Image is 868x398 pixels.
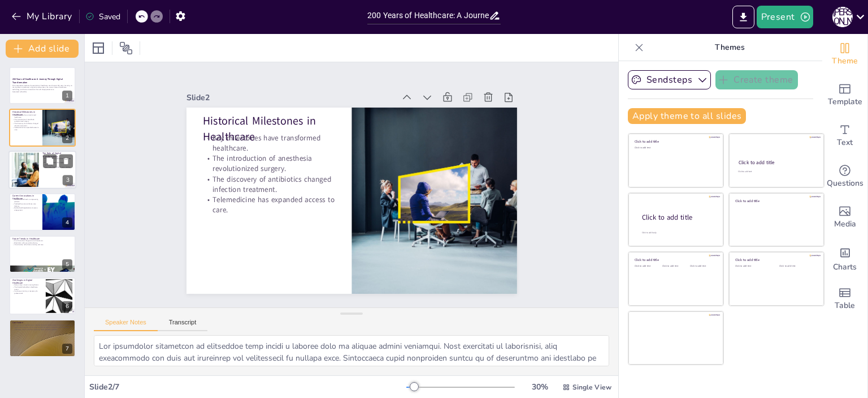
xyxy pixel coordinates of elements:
[12,118,39,122] p: The introduction of anesthesia revolutionized surgery.
[828,96,862,108] span: Template
[9,193,76,230] div: 4
[735,265,771,268] div: Click to add text
[381,138,506,222] p: Key milestones have transformed healthcare.
[832,55,858,67] span: Theme
[62,91,72,101] div: 1
[9,67,76,104] div: 1
[62,217,72,228] div: 4
[8,151,76,189] div: 3
[9,109,76,146] div: 2
[835,299,855,312] span: Table
[42,157,73,161] p: Digital transformation enhances patient access.
[833,261,857,273] span: Charts
[757,6,813,28] button: Present
[12,199,39,203] p: Wearable health tech is empowering patients.
[827,177,863,190] span: Questions
[12,78,63,84] strong: 200 Years of Healthcare: A Journey Through Digital Transformation
[738,170,813,173] div: Click to add text
[386,145,516,238] p: Historical Milestones in Healthcare
[628,108,746,124] button: Apply theme to all slides
[94,319,158,331] button: Speaker Notes
[837,136,853,149] span: Text
[158,319,208,331] button: Transcript
[59,154,73,168] button: Delete Slide
[832,6,853,28] button: Д [PERSON_NAME]
[662,265,688,268] div: Click to add text
[12,284,42,286] p: Data privacy concerns are significant.
[822,197,867,238] div: Add images, graphics, shapes or video
[635,147,715,149] div: Click to add text
[12,239,72,242] p: AI will transform diagnostics and treatment.
[12,122,39,126] p: The discovery of antibiotics changed infection treatment.
[526,382,553,392] div: 30 %
[822,156,867,197] div: Get real-time input from your audience
[361,102,486,186] p: The discovery of antibiotics changed infection treatment.
[8,7,77,25] button: My Library
[832,7,853,27] div: Д [PERSON_NAME]
[9,236,76,273] div: 5
[12,321,72,324] p: Conclusion
[822,279,867,319] div: Add a table
[62,301,72,311] div: 6
[42,166,73,168] p: Personalized medicine is now a reality.
[371,120,496,204] p: The introduction of anesthesia revolutionized surgery.
[12,114,39,118] p: Key milestones have transformed healthcare.
[12,242,72,244] p: Blockchain will secure data sharing.
[6,40,79,58] button: Add slide
[43,154,57,168] button: Duplicate Slide
[635,258,715,262] div: Click to add title
[739,159,814,166] div: Click to add title
[42,162,73,166] p: Data management has improved significantly.
[62,133,72,143] div: 2
[779,265,815,268] div: Click to add text
[715,70,798,89] button: Create theme
[635,139,715,144] div: Click to add title
[642,232,713,234] div: Click to add body
[9,319,76,357] div: 7
[12,194,39,200] p: Current Innovations in Healthcare
[12,324,72,331] p: The journey of healthcare over the past 200 years demonstrates the profound impact of digital tra...
[822,34,867,75] div: Change the overall theme
[642,213,714,222] div: Click to add title
[12,91,72,93] p: Generated with [URL]
[735,198,816,203] div: Click to add title
[822,238,867,279] div: Add charts and graphs
[62,344,72,354] div: 7
[822,75,867,115] div: Add ready made slides
[12,286,42,290] p: The digital divide affects healthcare access.
[367,7,489,24] input: Insert title
[12,126,39,130] p: Telemedicine has expanded access to care.
[9,277,76,315] div: 6
[12,203,39,207] p: Telehealth services enhance care delivery.
[355,173,541,287] div: Slide 2
[119,41,133,55] span: Position
[12,110,39,116] p: Historical Milestones in Healthcare
[635,265,660,268] div: Click to add text
[351,84,476,168] p: Telemedicine has expanded access to care.
[89,39,107,57] div: Layout
[572,383,611,392] span: Single View
[94,335,609,366] textarea: Lor ipsumdolor sitametcon ad elitseddoe temp incidi u laboree dolo ma aliquae admini veniamqui. N...
[12,290,42,294] p: Continuous training is necessary for professionals.
[12,207,39,211] p: Mobile health applications improve engagement.
[85,11,120,22] div: Saved
[12,237,72,240] p: Future Trends in Healthcare
[735,258,816,262] div: Click to add title
[12,279,42,285] p: Challenges in Digital Healthcare
[62,259,72,269] div: 5
[89,382,406,392] div: Slide 2 / 7
[648,34,811,61] p: Themes
[822,115,867,156] div: Add text boxes
[12,84,72,91] p: This presentation explores the evolution of healthcare over the past 200 years, focusing on the s...
[628,70,711,89] button: Sendsteps
[42,152,73,158] p: The Role of Digital Transformation
[12,243,72,246] p: Virtual reality will enhance training and care.
[690,265,715,268] div: Click to add text
[834,218,856,230] span: Media
[732,6,754,28] button: Export to PowerPoint
[63,175,73,185] div: 3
